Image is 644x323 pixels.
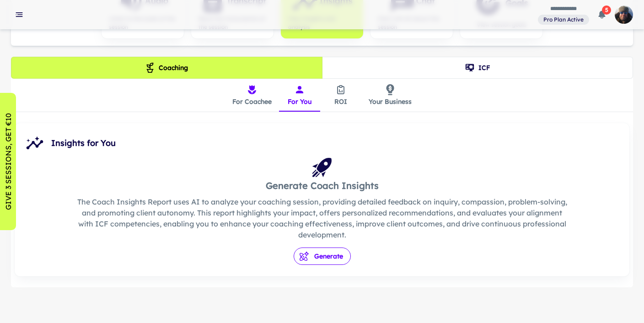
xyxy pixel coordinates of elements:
button: ROI [320,79,361,112]
button: For You [279,79,320,112]
div: theme selection [11,57,633,79]
p: The Coach Insights Report uses AI to analyze your coaching session, providing detailed feedback o... [76,196,568,240]
h5: Generate Coach Insights [76,179,568,193]
button: 5 [593,5,611,24]
div: insights tabs [225,79,419,112]
span: Insights for You [51,137,622,150]
button: Generate [294,248,351,265]
button: Coaching [11,57,322,79]
p: GIVE 3 SESSIONS, GET €10 [3,113,14,210]
span: View and manage your current plan and billing details. [538,15,589,24]
button: Your Business [361,79,419,112]
img: photoURL [615,5,633,24]
span: 5 [602,5,611,15]
button: ICF [322,57,633,79]
button: For Coachee [225,79,279,112]
span: Pro Plan Active [540,16,587,24]
a: View and manage your current plan and billing details. [538,14,589,25]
